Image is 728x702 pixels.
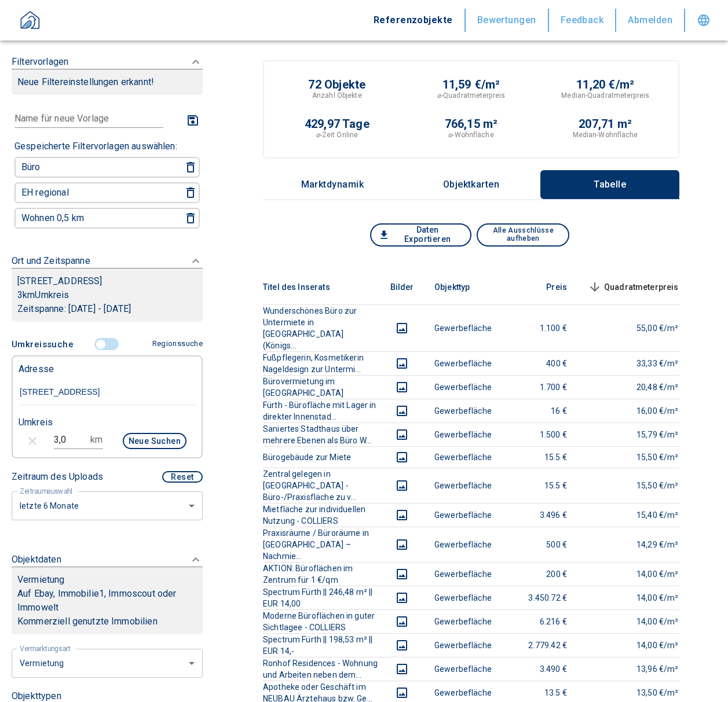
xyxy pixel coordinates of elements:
[370,223,471,247] button: Daten Exportieren
[425,503,501,527] td: Gewerbefläche
[17,210,167,226] button: Wohnen 0,5 km
[21,214,84,223] p: Wohnen 0,5 km
[501,562,576,586] td: 200 €
[388,404,416,418] button: images
[576,634,688,657] td: 14,00 €/m²
[581,179,639,190] p: Tabelle
[576,79,634,90] p: 11,20 €/m²
[17,185,167,201] button: EH regional
[17,573,65,587] p: Vermietung
[263,657,379,681] th: Ronhof Residences - Wohnung und Arbeiten neben dem...
[316,130,358,140] p: ⌀-Zeit Online
[425,468,501,503] td: Gewerbefläche
[12,55,68,69] p: Filtervorlagen
[19,379,196,406] input: Adresse ändern
[425,634,501,657] td: Gewerbefläche
[388,380,416,394] button: images
[162,471,203,483] button: Reset
[263,468,379,503] th: Zentral gelegen in [GEOGRAPHIC_DATA] - Büro-/Praxisfläche zu v...
[17,274,197,288] p: [STREET_ADDRESS]
[576,304,688,351] td: 55,00 €/m²
[388,686,416,700] button: images
[425,351,501,375] td: Gewerbefläche
[263,503,379,527] th: Mietfläche zur individuellen Nutzung - COLLIERS
[17,75,197,89] p: Neue Filtereinstellungen erkannt!
[442,79,500,90] p: 11,59 €/m²
[305,118,370,130] p: 429,97 Tage
[388,567,416,581] button: images
[388,591,416,605] button: images
[388,638,416,652] button: images
[16,7,45,36] img: ProperBird Logo and Home Button
[576,446,688,468] td: 15,50 €/m²
[388,508,416,522] button: images
[19,416,53,429] p: Umkreis
[501,503,576,527] td: 3.496 €
[12,541,203,646] div: ObjektdatenVermietungAuf Ebay, Immobilie1, Immoscout oder ImmoweltKommerziell genutzte Immobilien
[501,304,576,351] td: 1.100 €
[263,527,379,562] th: Praxisräume / Büroräume in [GEOGRAPHIC_DATA] – Nachmie...
[12,106,203,233] div: FiltervorlagenNeue Filtereinstellungen erkannt!
[576,527,688,562] td: 14,29 €/m²
[576,468,688,503] td: 15,50 €/m²
[576,351,688,375] td: 33,33 €/m²
[312,90,362,101] p: Anzahl Objekte
[12,553,61,567] p: Objektdaten
[576,375,688,399] td: 20,48 €/m²
[576,399,688,422] td: 16,00 €/m²
[12,470,103,484] p: Zeitraum des Uploads
[501,422,576,446] td: 1.500 €
[388,662,416,676] button: images
[501,446,576,468] td: 15.5 €
[263,562,379,586] th: AKTION: Büroflächen im Zentrum für 1 €/qm
[586,280,679,294] span: Quadratmeterpreis
[425,586,501,609] td: Gewerbefläche
[263,375,379,399] th: Bürovermietung im [GEOGRAPHIC_DATA]
[528,280,567,294] span: Preis
[448,130,493,140] p: ⌀-Wohnfläche
[19,362,54,376] p: Adresse
[425,657,501,681] td: Gewerbefläche
[501,609,576,633] td: 6.216 €
[576,503,688,527] td: 15,40 €/m²
[263,270,379,305] th: Titel des Inserats
[12,333,203,520] div: FiltervorlagenNeue Filtereinstellungen erkannt!
[12,7,49,41] button: ProperBird Logo and Home Button
[12,490,203,521] div: letzte 6 Monate
[501,399,576,422] td: 16 €
[388,428,416,442] button: images
[425,399,501,422] td: Gewerbefläche
[616,9,685,32] button: Abmelden
[263,351,379,375] th: Fußpflegerin, Kosmetikerin Nageldesign zur Untermi...
[388,615,416,629] button: images
[148,334,203,354] button: Regionssuche
[576,562,688,586] td: 14,00 €/m²
[425,422,501,446] td: Gewerbefläche
[17,587,197,615] p: Auf Ebay, Immobilie1, Immoscout oder Immowelt
[14,139,177,153] p: Gespeicherte Filtervorlagen auswählen:
[263,609,379,633] th: Moderne Büroflächen in guter Sichtlagee - COLLIERS
[12,333,78,355] button: Umkreissuche
[425,446,501,468] td: Gewerbefläche
[123,433,186,449] button: Neue Suchen
[425,527,501,562] td: Gewerbefläche
[17,302,197,316] p: Zeitspanne: [DATE] - [DATE]
[308,79,365,90] p: 72 Objekte
[263,399,379,422] th: Fürth - Bürofläche mit Lager in direkter Innenstad...
[425,562,501,586] td: Gewerbefläche
[263,634,379,657] th: Spectrum Fürth || 198,53 m² || EUR 14,-
[425,304,501,351] td: Gewerbefläche
[263,170,679,199] div: wrapped label tabs example
[573,130,638,140] p: Median-Wohnfläche
[263,304,379,351] th: Wunderschönes Büro zur Untermiete in [GEOGRAPHIC_DATA] (Königs...
[388,450,416,464] button: images
[576,586,688,609] td: 14,00 €/m²
[501,527,576,562] td: 500 €
[501,657,576,681] td: 3.490 €
[501,351,576,375] td: 400 €
[263,586,379,609] th: Spectrum Fürth || 246,48 m² || EUR 14,00
[501,634,576,657] td: 2.779.42 €
[263,446,379,468] th: Bürogebäude zur Miete
[425,375,501,399] td: Gewerbefläche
